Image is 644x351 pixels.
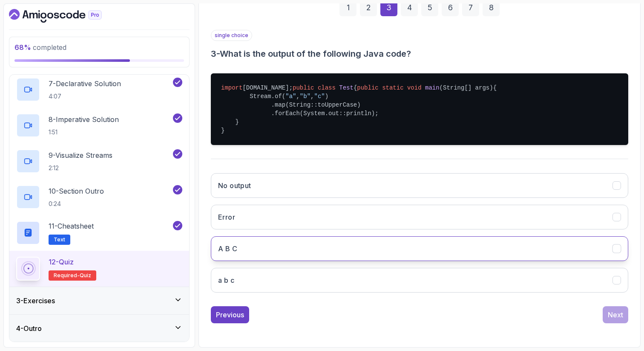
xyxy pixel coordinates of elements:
button: A B C [211,236,628,261]
p: 2:12 [49,164,112,172]
span: "a" [285,93,296,100]
p: 8 - Imperative Solution [49,114,119,125]
span: completed [14,43,66,52]
button: Previous [211,306,249,323]
p: 7 - Declarative Solution [49,78,121,89]
button: Next [603,306,628,323]
p: 9 - Visualize Streams [49,150,112,160]
p: single choice [211,30,252,41]
button: 10-Section Outro0:24 [16,185,182,209]
button: 8-Imperative Solution1:51 [16,113,182,137]
div: Next [608,310,623,320]
h3: a b c [218,275,234,285]
span: (String[] args) [440,84,493,91]
span: Text [54,236,65,243]
span: main [425,84,440,91]
p: 1:51 [49,128,119,136]
button: 9-Visualize Streams2:12 [16,149,182,173]
span: public [357,84,378,91]
span: "b" [300,93,310,100]
div: Previous [216,310,244,320]
p: 10 - Section Outro [49,186,104,196]
span: 68 % [14,43,31,52]
span: import [221,84,242,91]
h3: 3 - What is the output of the following Java code? [211,48,628,60]
button: 7-Declarative Solution4:07 [16,78,182,102]
span: Required- [54,272,80,279]
button: No output [211,173,628,198]
span: public [293,84,314,91]
h3: No output [218,180,251,191]
span: "c" [314,93,325,100]
h3: 3 - Exercises [16,296,55,306]
button: a b c [211,268,628,293]
button: 4-Outro [9,315,189,342]
p: 4:07 [49,92,121,101]
p: 11 - Cheatsheet [49,221,94,231]
p: 12 - Quiz [49,257,74,267]
h3: A B C [218,244,237,254]
span: quiz [80,272,91,279]
button: 3-Exercises [9,287,189,314]
button: Error [211,205,628,229]
span: void [407,84,422,91]
button: 12-QuizRequired-quiz [16,257,182,281]
h3: 4 - Outro [16,323,42,334]
span: class [318,84,336,91]
pre: [DOMAIN_NAME]; { { Stream.of( , , ) .map(String::toUpperCase) .forEach(System.out::println); } } [211,73,628,145]
span: static [382,84,403,91]
a: Dashboard [9,9,121,23]
button: 11-CheatsheetText [16,221,182,245]
h3: Error [218,212,235,222]
p: 0:24 [49,200,104,208]
span: Test [339,84,354,91]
